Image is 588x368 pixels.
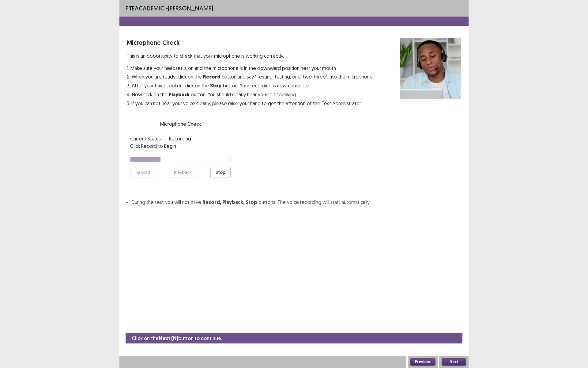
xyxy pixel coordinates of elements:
p: This is an opportunity to check that your microphone is working correctly. [127,52,373,59]
span: PTE academic [126,4,164,12]
button: Next [442,358,466,366]
strong: Stop [246,199,257,205]
p: Click on the button to continue. [132,335,222,342]
p: Microphone Check [130,120,231,128]
p: Current Status: [130,135,162,142]
li: During the test you will not have buttons. The voice recording will start automatically [132,198,461,206]
button: Previous [410,358,435,366]
strong: Playback, [222,199,244,205]
button: Stop [210,167,231,178]
button: Record [130,167,155,178]
img: microphone check [400,38,461,99]
p: 5. If you can not hear your voice clearly, please raise your hand to get the attention of the Tes... [127,100,373,107]
strong: Playback [169,91,190,98]
button: Playback [169,167,197,178]
p: - [PERSON_NAME] [126,4,213,13]
p: 2. When you are ready, click on the button and say "Testing, testing, one, two, three" into the m... [127,73,373,81]
p: 4. Now click on the button. You should clearly hear yourself speaking [127,91,373,98]
p: 1. Make sure your headset is on and the microphone is in the downward position near your mouth [127,64,373,72]
p: Click Record to Begin [130,142,231,150]
p: 3. After your have spoken, click on the button. Your recording is now complete [127,82,373,90]
p: recording [169,135,191,142]
strong: Stop [210,82,222,89]
strong: Record [203,74,221,80]
p: Microphone Check [127,38,373,47]
strong: Record, [202,199,221,205]
strong: Next (N) [159,335,178,342]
